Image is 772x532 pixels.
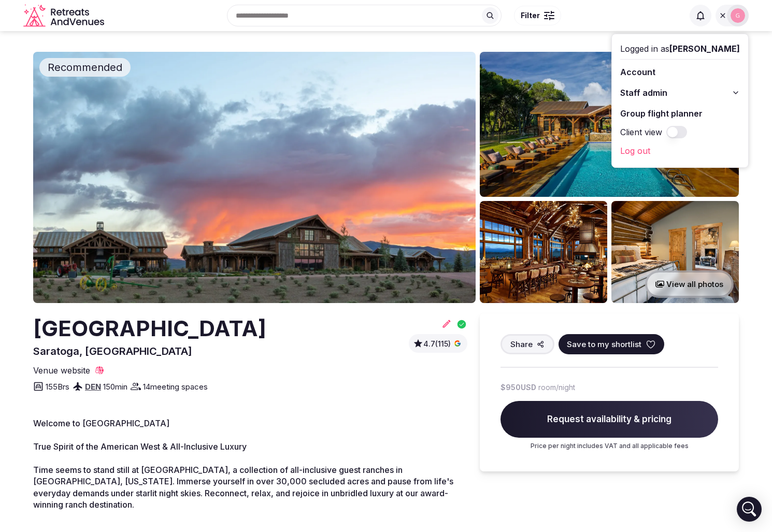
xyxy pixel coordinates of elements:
[620,87,667,99] span: Staff admin
[567,339,641,350] span: Save to my shortlist
[521,10,540,21] span: Filter
[143,381,208,392] span: 14 meeting spaces
[413,338,463,349] a: 4.7(115)
[33,465,453,510] span: Time seems to stand still at [GEOGRAPHIC_DATA], a collection of all-inclusive guest ranches in [G...
[23,4,106,27] a: Visit the homepage
[33,345,192,357] span: Saratoga, [GEOGRAPHIC_DATA]
[480,52,739,197] img: Venue gallery photo
[645,270,734,298] button: View all photos
[737,497,762,522] div: Open Intercom Messenger
[731,8,745,23] img: Glen Hayes
[33,313,266,344] h2: [GEOGRAPHIC_DATA]
[33,441,247,452] span: True Spirit of the American West & All-Inclusive Luxury
[33,365,105,376] a: Venue website
[620,105,740,122] a: Group flight planner
[33,52,476,303] img: Venue cover photo
[39,58,131,77] div: Recommended
[423,339,451,349] span: 4.7 (115)
[480,201,607,303] img: Venue gallery photo
[510,339,533,350] span: Share
[538,382,575,393] span: room/night
[620,84,740,101] button: Staff admin
[620,142,740,159] a: Log out
[611,201,739,303] img: Venue gallery photo
[620,126,662,138] label: Client view
[620,42,740,55] div: Logged in as
[103,381,127,392] span: 150 min
[23,4,106,27] svg: Retreats and Venues company logo
[501,382,536,393] span: $950 USD
[514,6,561,25] button: Filter
[33,365,90,376] span: Venue website
[46,381,69,392] span: 155 Brs
[501,334,554,354] button: Share
[44,60,126,75] span: Recommended
[501,401,718,438] span: Request availability & pricing
[559,334,664,354] button: Save to my shortlist
[669,44,740,54] span: [PERSON_NAME]
[501,442,718,451] p: Price per night includes VAT and all applicable fees
[33,418,169,428] span: Welcome to [GEOGRAPHIC_DATA]
[620,64,740,80] a: Account
[85,382,101,392] a: DEN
